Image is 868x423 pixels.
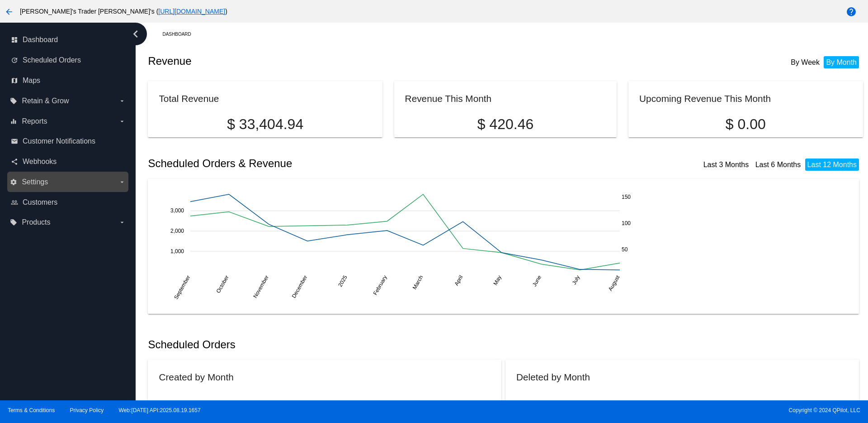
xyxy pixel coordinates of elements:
[442,407,860,413] span: Copyright © 2024 QPilot, LLC
[10,97,17,105] i: local_offer
[788,56,822,68] li: By Week
[148,157,505,170] h2: Scheduled Orders & Revenue
[11,199,18,206] i: people_outline
[148,55,505,67] h2: Revenue
[11,73,126,88] a: map Maps
[170,248,184,254] text: 1,000
[11,33,126,47] a: dashboard Dashboard
[11,154,126,169] a: share Webhooks
[148,338,505,351] h2: Scheduled Orders
[22,178,48,186] span: Settings
[516,372,590,382] h2: Deleted by Month
[807,161,857,168] a: Last 12 Months
[22,218,50,226] span: Products
[11,195,126,210] a: people_outline Customers
[405,116,606,133] p: $ 420.46
[11,57,18,64] i: update
[23,77,40,85] span: Maps
[639,116,852,133] p: $ 0.00
[622,193,631,200] text: 150
[23,36,58,44] span: Dashboard
[10,118,17,125] i: equalizer
[8,407,55,413] a: Terms & Conditions
[118,219,126,226] i: arrow_drop_down
[10,178,17,186] i: settings
[607,274,621,292] text: August
[10,219,17,226] i: local_offer
[622,246,628,252] text: 50
[453,274,464,287] text: April
[159,372,233,382] h2: Created by Month
[492,274,503,286] text: May
[118,118,126,125] i: arrow_drop_down
[158,8,225,15] a: [URL][DOMAIN_NAME]
[571,274,581,285] text: July
[22,117,47,125] span: Reports
[162,27,199,41] a: Dashboard
[11,77,18,84] i: map
[119,407,201,413] a: Web:[DATE] API:2025.08.19.1657
[411,274,425,290] text: March
[824,56,859,68] li: By Month
[11,36,18,43] i: dashboard
[22,97,69,105] span: Retain & Grow
[846,6,857,17] mat-icon: help
[639,93,771,104] h2: Upcoming Revenue This Month
[170,207,184,214] text: 3,000
[755,161,801,168] a: Last 6 Months
[405,93,492,104] h2: Revenue This Month
[337,274,349,288] text: 2025
[159,93,219,104] h2: Total Revenue
[159,116,371,133] p: $ 33,404.94
[622,220,631,226] text: 100
[291,274,309,299] text: December
[11,158,18,165] i: share
[252,274,270,299] text: November
[23,158,57,166] span: Webhooks
[215,274,230,294] text: October
[11,53,126,67] a: update Scheduled Orders
[11,138,18,145] i: email
[23,198,57,207] span: Customers
[4,6,14,17] mat-icon: arrow_back
[23,56,81,64] span: Scheduled Orders
[70,407,104,413] a: Privacy Policy
[703,161,749,168] a: Last 3 Months
[23,137,95,145] span: Customer Notifications
[531,274,542,288] text: June
[118,178,126,186] i: arrow_drop_down
[20,8,227,15] span: [PERSON_NAME]'s Trader [PERSON_NAME]'s ( )
[170,228,184,234] text: 2,000
[372,274,388,296] text: February
[128,27,143,41] i: chevron_left
[173,274,192,300] text: September
[11,134,126,149] a: email Customer Notifications
[118,97,126,105] i: arrow_drop_down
